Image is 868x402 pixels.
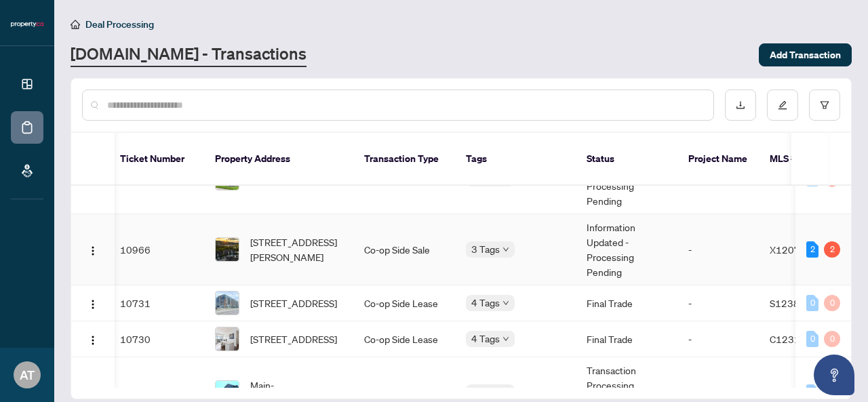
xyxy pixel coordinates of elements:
[471,384,500,400] span: 2 Tags
[677,214,759,285] td: -
[109,133,204,186] th: Ticket Number
[770,333,825,345] span: C12317761
[502,336,509,342] span: down
[770,44,841,66] span: Add Transaction
[824,295,840,311] div: 0
[677,321,759,357] td: -
[87,299,98,310] img: Logo
[85,18,154,31] span: Deal Processing
[820,100,829,110] span: filter
[759,43,852,66] button: Add Transaction
[82,239,104,260] button: Logo
[502,300,509,306] span: down
[216,292,239,315] img: thumbnail-img
[806,241,818,258] div: 2
[250,331,337,346] span: [STREET_ADDRESS]
[677,285,759,321] td: -
[806,331,818,347] div: 0
[824,241,840,258] div: 2
[767,89,798,121] button: edit
[806,384,818,401] div: 0
[353,321,455,357] td: Co-op Side Lease
[353,285,455,321] td: Co-op Side Lease
[576,321,677,357] td: Final Trade
[814,355,854,395] button: Open asap
[353,133,455,186] th: Transaction Type
[471,295,500,310] span: 4 Tags
[471,241,500,257] span: 3 Tags
[824,331,840,347] div: 0
[576,285,677,321] td: Final Trade
[809,89,840,121] button: filter
[502,246,509,253] span: down
[806,295,818,311] div: 0
[677,133,759,186] th: Project Name
[109,285,204,321] td: 10731
[353,214,455,285] td: Co-op Side Sale
[109,321,204,357] td: 10730
[770,386,824,399] span: S12200083
[576,214,677,285] td: Information Updated - Processing Pending
[71,20,80,29] span: home
[216,238,239,261] img: thumbnail-img
[11,20,43,28] img: logo
[82,328,104,350] button: Logo
[770,297,824,309] span: S12380708
[20,365,35,384] span: AT
[216,327,239,350] img: thumbnail-img
[250,235,342,264] span: [STREET_ADDRESS][PERSON_NAME]
[82,292,104,314] button: Logo
[109,214,204,285] td: 10966
[455,133,576,186] th: Tags
[576,133,677,186] th: Status
[250,296,337,310] span: [STREET_ADDRESS]
[87,335,98,346] img: Logo
[759,133,840,186] th: MLS #
[71,43,307,67] a: [DOMAIN_NAME] - Transactions
[770,243,825,256] span: X12075776
[778,100,787,110] span: edit
[725,89,756,121] button: download
[736,100,745,110] span: download
[87,245,98,256] img: Logo
[471,331,500,346] span: 4 Tags
[204,133,353,186] th: Property Address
